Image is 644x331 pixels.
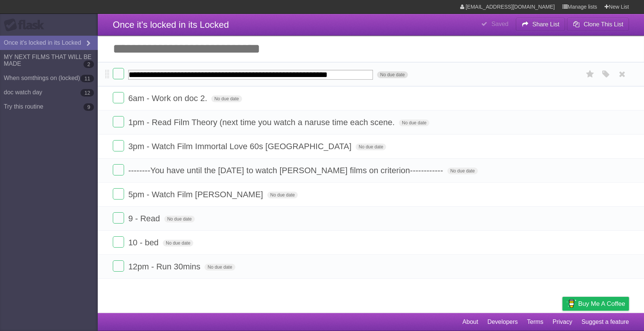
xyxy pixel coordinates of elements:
span: 3pm - Watch Film Immortal Love 60s [GEOGRAPHIC_DATA] [128,142,353,151]
span: --------You have until the [DATE] to watch [PERSON_NAME] films on criterion------------ [128,166,445,175]
label: Done [113,212,124,224]
button: Share List [516,18,565,31]
label: Done [113,188,124,200]
span: 10 - bed [128,238,161,247]
a: Terms [527,315,544,329]
a: Privacy [553,315,572,329]
button: Clone This List [567,18,629,31]
span: 6am - Work on doc 2. [128,94,209,103]
span: No due date [205,264,235,271]
span: No due date [211,95,242,102]
span: No due date [267,192,298,198]
label: Done [113,164,124,175]
span: No due date [356,144,386,150]
label: Star task [583,68,597,80]
b: 11 [80,75,94,82]
b: Clone This List [583,21,623,27]
a: Buy me a coffee [562,297,629,311]
span: Once it's locked in its Locked [113,20,229,30]
a: About [462,315,478,329]
span: 12pm - Run 30mins [128,262,202,271]
b: Share List [532,21,559,27]
img: Buy me a coffee [566,297,576,310]
label: Done [113,140,124,151]
label: Done [113,236,124,248]
b: 2 [83,60,94,68]
b: 12 [80,89,94,97]
label: Done [113,116,124,127]
span: No due date [163,240,193,246]
span: No due date [377,71,408,78]
label: Done [113,68,124,79]
span: Buy me a coffee [578,297,625,310]
b: 9 [83,103,94,111]
label: Done [113,260,124,272]
a: Developers [487,315,518,329]
div: Flask [4,18,49,32]
span: 5pm - Watch Film [PERSON_NAME] [128,190,265,199]
span: No due date [164,216,195,222]
b: Saved [491,21,508,27]
a: Suggest a feature [582,315,629,329]
span: No due date [399,119,429,126]
span: 1pm - Read Film Theory (next time you watch a naruse time each scene. [128,118,397,127]
span: 9 - Read [128,214,162,223]
span: No due date [447,168,478,174]
label: Done [113,92,124,103]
